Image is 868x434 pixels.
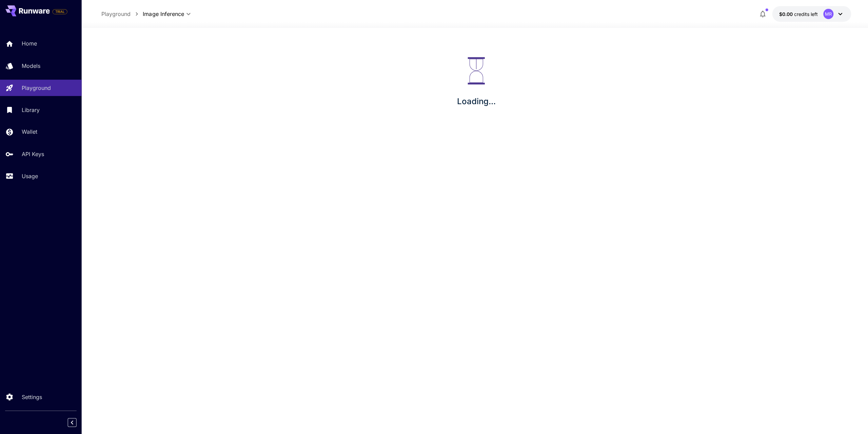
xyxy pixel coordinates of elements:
[22,106,40,114] p: Library
[455,95,494,107] p: Loading...
[101,10,142,18] nav: breadcrumb
[22,61,40,70] p: Models
[22,171,38,180] p: Usage
[776,11,815,18] div: $0.00
[22,392,42,400] p: Settings
[22,39,37,48] p: Home
[142,10,183,18] span: Image Inference
[73,415,81,427] div: Collapse sidebar
[67,417,76,426] button: Collapse sidebar
[776,11,791,17] span: $0.00
[770,6,848,22] button: $0.00MR
[22,149,44,157] p: API Keys
[791,11,815,17] span: credits left
[821,9,831,19] div: MR
[101,10,130,18] a: Playground
[22,83,51,92] p: Playground
[22,127,37,135] p: Wallet
[52,7,67,16] span: Add your payment card to enable full platform functionality.
[53,9,67,14] span: TRIAL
